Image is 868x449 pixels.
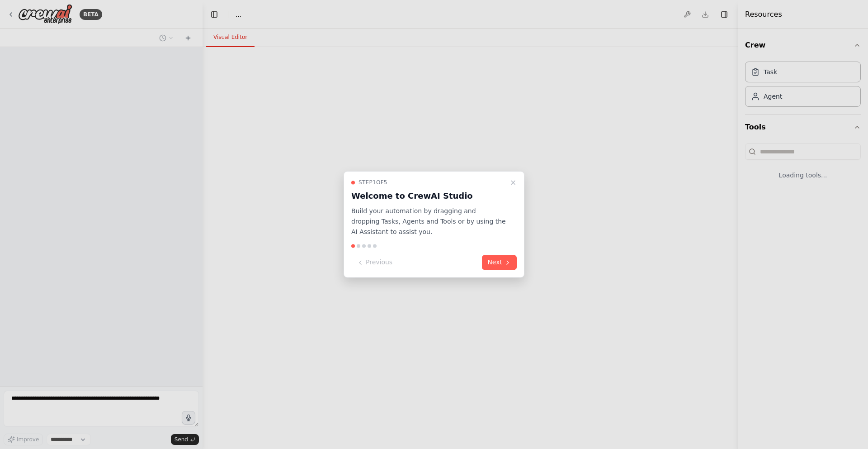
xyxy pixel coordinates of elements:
button: Previous [351,255,398,270]
p: Build your automation by dragging and dropping Tasks, Agents and Tools or by using the AI Assista... [351,206,506,237]
button: Close walkthrough [508,177,519,188]
button: Hide left sidebar [208,8,221,21]
span: Step 1 of 5 [359,179,387,186]
h3: Welcome to CrewAI Studio [351,190,506,202]
button: Next [482,255,517,270]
